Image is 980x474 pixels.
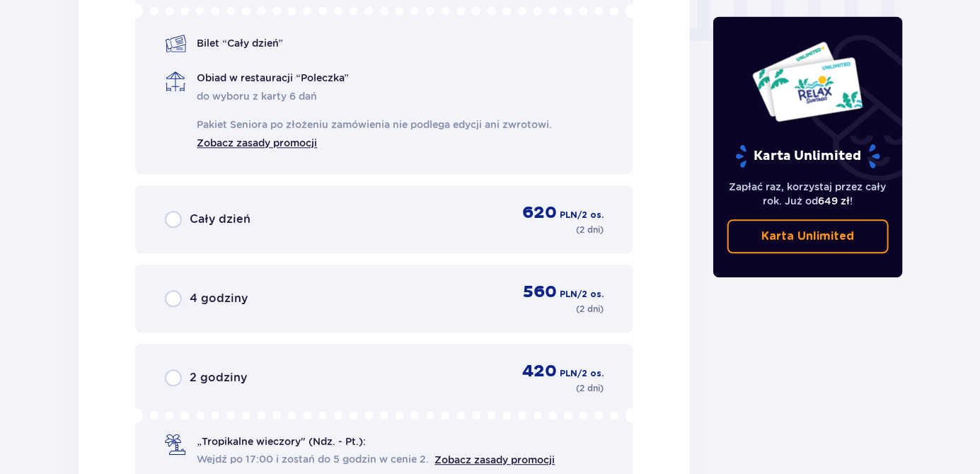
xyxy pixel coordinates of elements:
span: do wyboru z karty 6 dań Pakiet Seniora po złożeniu zamówienia nie podlega edycji ani zwrotowi. [197,89,553,150]
a: Zobacz zasady promocji [197,133,318,150]
p: Karta Unlimited [761,229,854,245]
span: Wejdź po 17:00 i zostań do 5 godzin w cenie 2. [197,452,430,466]
span: / 2 os. [577,367,604,380]
img: Dwie karty całoroczne do Suntago z napisem 'UNLIMITED RELAX', na białym tle z tropikalnymi liśćmi... [751,41,864,123]
span: Cały dzień [190,212,251,227]
span: 560 [523,282,557,303]
p: ( 2 dni ) [576,382,604,395]
span: „Tropikalne wieczory" (Ndz. - Pt.): [197,434,366,449]
a: Karta Unlimited [727,220,889,254]
span: / 2 os. [577,209,604,221]
span: 2 godziny [190,370,248,386]
span: Bilet “Cały dzień” [197,36,283,50]
span: 420 [522,361,557,382]
span: PLN [560,288,577,301]
p: ( 2 dni ) [576,224,604,236]
span: PLN [560,367,577,380]
span: PLN [560,209,577,221]
span: 620 [522,202,557,224]
span: 4 godziny [190,291,248,306]
span: 649 zł [818,196,850,207]
span: Obiad w restauracji “Poleczka” [197,71,349,85]
span: / 2 os. [577,288,604,301]
a: Zobacz zasady promocji [435,454,555,466]
p: ( 2 dni ) [576,303,604,316]
p: Zapłać raz, korzystaj przez cały rok. Już od ! [727,180,889,209]
p: Karta Unlimited [734,144,882,169]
